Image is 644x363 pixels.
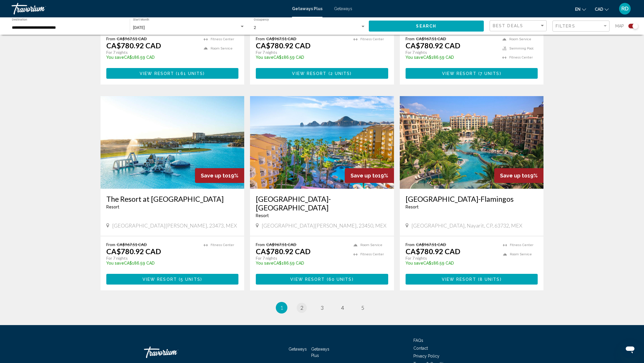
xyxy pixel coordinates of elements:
[329,277,352,282] span: 60 units
[256,195,388,212] a: [GEOGRAPHIC_DATA]-[GEOGRAPHIC_DATA]
[556,24,575,28] span: Filters
[360,243,382,247] span: Room Service
[106,68,239,79] button: View Resort(161 units)
[621,6,629,12] span: RD
[351,173,378,179] span: Save up to
[360,252,384,256] span: Fitness Center
[311,347,329,358] a: Getaways Plus
[575,5,586,13] button: Change language
[493,23,545,28] mat-select: Sort by
[510,252,532,256] span: Room Service
[256,41,311,50] p: CA$780.92 CAD
[256,261,348,265] p: CA$186.59 CAD
[177,277,202,282] span: ( )
[406,50,497,55] p: For 7 nights
[211,243,234,247] span: Fitness Center
[476,277,502,282] span: ( )
[195,168,244,183] div: 19%
[101,302,544,313] ul: Pagination
[621,340,639,358] iframe: Button to launch messaging window
[361,305,364,311] span: 5
[509,37,531,41] span: Room Service
[256,68,388,79] button: View Resort(2 units)
[341,305,344,311] span: 4
[406,36,415,41] span: From
[552,20,610,32] button: Filter
[406,68,538,79] button: View Resort(7 units)
[290,277,325,282] span: View Resort
[133,25,145,30] span: [DATE]
[106,274,239,285] button: View Resort(5 units)
[292,71,326,76] span: View Resort
[334,6,352,11] a: Getaways
[256,261,273,265] span: You save
[106,41,161,50] p: CA$780.92 CAD
[411,222,522,229] span: [GEOGRAPHIC_DATA], Nayarit, CP, 63732, MEX
[201,173,228,179] span: Save up to
[345,168,394,183] div: 19%
[406,242,415,247] span: From
[256,36,265,41] span: From
[595,7,603,12] span: CAD
[178,71,203,76] span: 161 units
[406,41,460,50] p: CA$780.92 CAD
[442,277,476,282] span: View Resort
[413,346,428,351] a: Contact
[256,256,348,261] p: For 7 nights
[406,195,538,203] a: [GEOGRAPHIC_DATA]-Flamingos
[256,274,388,285] button: View Resort(60 units)
[416,24,436,29] span: Search
[254,25,256,30] span: 2
[262,222,386,229] span: [GEOGRAPHIC_DATA][PERSON_NAME], 23450, MEX
[615,22,624,30] span: Map
[117,36,147,41] span: CA$967.51 CAD
[493,23,523,28] span: Best Deals
[106,261,124,265] span: You save
[174,71,205,76] span: ( )
[406,55,423,60] span: You save
[289,347,307,351] a: Getaways
[500,173,528,179] span: Save up to
[256,242,265,247] span: From
[256,55,273,60] span: You save
[106,195,239,203] a: The Resort at [GEOGRAPHIC_DATA]
[101,96,245,189] img: ii_rdi1.jpg
[292,6,322,11] span: Getaways Plus
[510,243,533,247] span: Fitness Center
[360,37,384,41] span: Fitness Center
[211,47,233,50] span: Room Service
[106,55,124,60] span: You save
[413,338,423,343] span: FAQs
[509,56,533,59] span: Fitness Center
[140,71,174,76] span: View Resort
[330,71,350,76] span: 2 units
[406,205,419,209] span: Resort
[406,261,497,265] p: CA$186.59 CAD
[595,5,609,13] button: Change currency
[406,261,423,265] span: You save
[406,274,538,285] a: View Resort(8 units)
[400,96,544,189] img: ii_vdf1.jpg
[406,247,460,256] p: CA$780.92 CAD
[106,50,198,55] p: For 7 nights
[480,71,500,76] span: 7 units
[327,71,352,76] span: ( )
[266,36,296,41] span: CA$967.51 CAD
[266,242,296,247] span: CA$967.51 CAD
[106,205,119,209] span: Resort
[416,242,446,247] span: CA$967.51 CAD
[144,344,202,361] a: Travorium
[256,55,348,60] p: CA$186.59 CAD
[321,305,324,311] span: 3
